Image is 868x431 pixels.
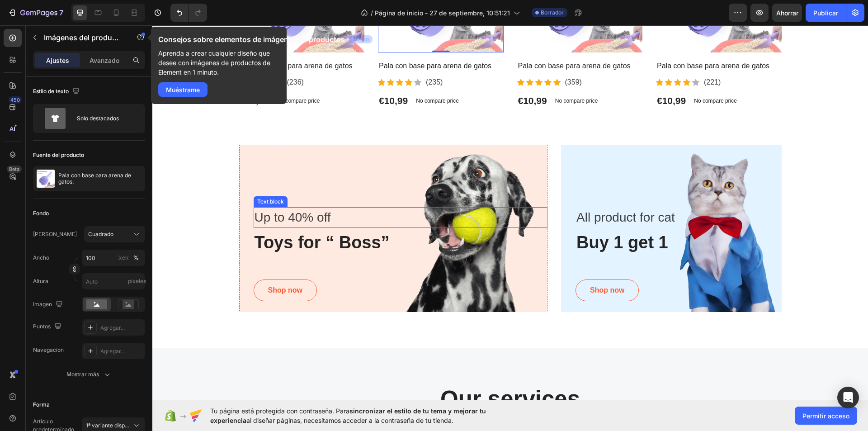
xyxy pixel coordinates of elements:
[86,422,140,429] font: 1ª variante disponible
[33,401,50,408] font: Forma
[33,152,84,158] font: Fuente del producto
[806,4,846,22] button: Publicar
[365,67,396,84] div: €10,99
[33,231,77,237] font: [PERSON_NAME]
[802,412,849,420] font: Permitir acceso
[100,324,125,331] font: Agregar...
[246,417,453,424] font: al diseñar páginas, necesitamos acceder a la contraseña de tu tienda.
[33,210,49,217] font: Fondo
[837,387,859,408] div: Abrir Intercom Messenger
[438,260,472,270] div: Shop now
[170,4,207,22] div: Deshacer/Rehacer
[4,4,67,22] button: 7
[33,323,51,330] font: Puntos
[66,371,99,378] font: Mostrar más
[371,9,373,17] font: /
[772,4,802,22] button: Ahorrar
[88,360,628,388] p: Our services
[375,9,510,17] font: Página de inicio - 27 de septiembre, 10:51:21
[118,252,129,263] button: %
[423,254,486,276] button: Shop now
[33,88,69,95] font: Estilo de texto
[424,183,628,202] p: All product for cat
[133,254,139,261] font: %
[114,254,132,261] font: píxeles
[82,273,145,289] input: píxeles
[77,115,119,122] font: Solo destacados
[59,8,63,17] font: 7
[131,252,142,263] button: píxeles
[10,97,20,103] font: 450
[504,67,534,84] div: €10,99
[226,67,256,84] div: €10,99
[84,226,145,242] button: Cuadrado
[128,278,146,284] font: píxeles
[88,231,113,237] font: Cuadrado
[795,407,857,425] button: Permitir acceso
[90,57,119,64] font: Avanzado
[365,34,491,47] h2: Pala con base para arena de gatos
[103,172,133,180] div: Text block
[813,9,838,17] font: Publicar
[44,33,123,42] font: Imágenes del producto
[102,207,395,228] p: Toys for “ Boss”
[264,73,307,78] p: No compare price
[44,32,121,43] p: Imágenes del producto
[210,407,349,415] font: Tu página está protegida con contraseña. Para
[100,348,125,355] font: Agregar...
[552,52,568,62] p: (221)
[33,254,49,261] font: Ancho
[116,260,150,270] div: Shop now
[102,183,395,202] p: Up to 40% off
[776,9,798,17] font: Ahorrar
[504,34,629,47] h2: Pala con base para arena de gatos
[541,9,564,16] font: Borrador
[33,366,145,383] button: Mostrar más
[152,25,868,400] iframe: Área de diseño
[424,207,628,228] p: Buy 1 get 1
[82,250,145,266] input: píxeles%
[542,73,585,78] p: No compare price
[37,170,55,188] img: Imagen de característica del producto
[226,34,351,47] h2: Pala con base para arena de gatos
[33,301,52,308] font: Imagen
[33,346,64,353] font: Navegación
[58,172,132,185] font: Pala con base para arena de gatos.
[9,166,19,172] font: Beta
[403,73,446,78] p: No compare price
[274,52,290,62] p: (235)
[33,278,48,284] font: Altura
[101,254,165,276] button: Shop now
[413,52,429,62] p: (359)
[46,57,69,64] font: Ajustes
